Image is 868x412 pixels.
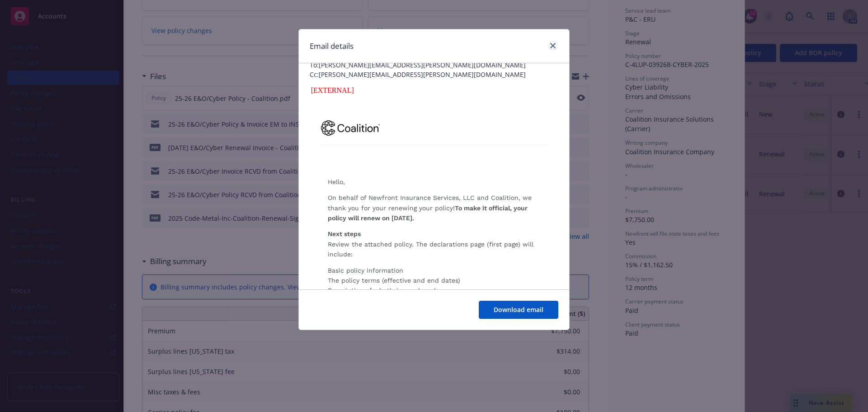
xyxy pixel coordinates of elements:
[328,177,540,187] h1: Hello,
[328,230,361,237] strong: Next steps
[328,193,540,223] p: On behalf of Newfront Insurance Services, LLC and Coalition, we thank you for your renewing your ...
[328,229,540,259] p: Review the attached policy. The declarations page (first page) will include:
[310,85,558,96] div: [EXTERNAL]
[328,204,528,222] b: To make it official, your policy will renew on [DATE].
[321,120,380,135] img: a765ebeb-9d82-b96d-54e7-0602b5f2e9a4.png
